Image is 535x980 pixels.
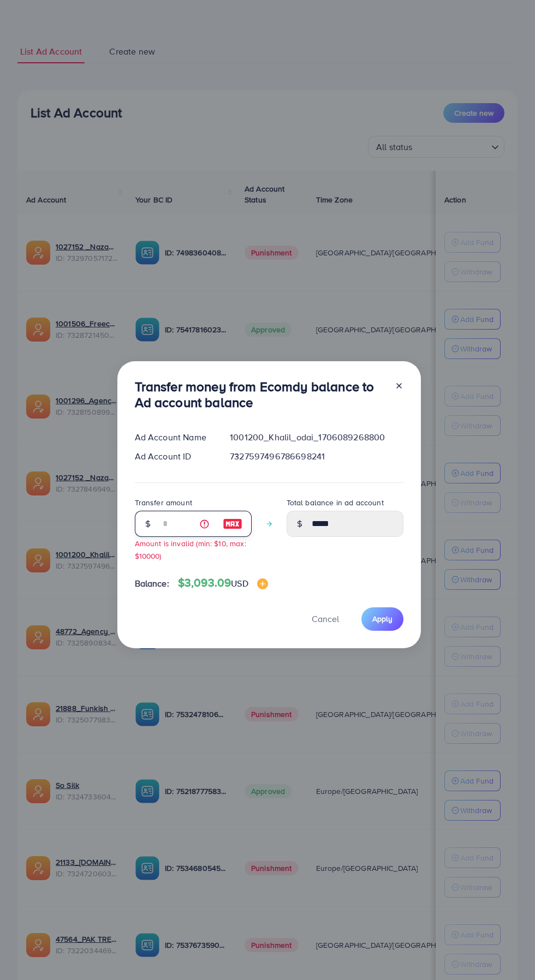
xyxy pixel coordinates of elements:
span: Balance: [135,577,169,590]
div: 1001200_Khalil_odai_1706089268800 [221,431,412,444]
span: Apply [372,613,393,624]
h4: $3,093.09 [178,576,268,590]
button: Apply [361,607,403,631]
span: Cancel [312,613,339,625]
img: image [257,578,268,589]
h3: Transfer money from Ecomdy balance to Ad account balance [135,379,386,410]
img: image [223,517,242,530]
div: 7327597496786698241 [221,450,412,463]
div: Ad Account ID [126,450,222,463]
span: USD [231,577,248,589]
div: Ad Account Name [126,431,222,444]
button: Cancel [298,607,353,631]
small: Amount is invalid (min: $10, max: $10000) [135,538,246,561]
label: Total balance in ad account [287,497,384,508]
label: Transfer amount [135,497,192,508]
